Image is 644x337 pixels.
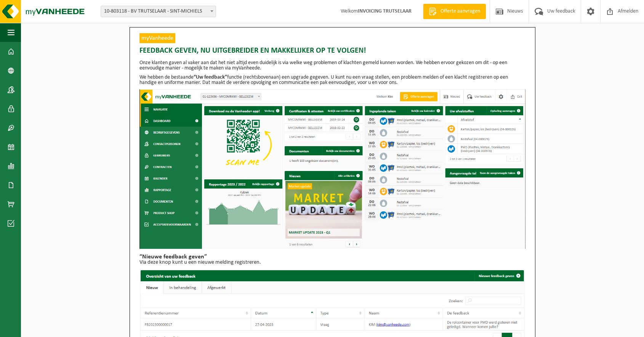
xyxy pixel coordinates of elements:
span: Feedback geven, nu uitgebreider en makkelijker op te volgen! [139,45,366,56]
span: 10-803118 - BV TRUTSELAAR - SINT-MICHIELS [101,6,216,17]
b: “Uw feedback” [194,74,227,80]
span: myVanheede [139,33,175,43]
span: Via deze knop kunt u een nieuwe melding registreren. [139,260,261,265]
strong: INVOICING TRUTSELAAR [358,8,412,14]
span: Onze klanten gaven al vaker aan dat het niet altijd even duidelijk is via welke weg problemen of ... [139,60,507,71]
span: We hebben de bestaande functie (rechtsbovenaan) een upgrade gegeven. U kunt nu een vraag stellen,... [139,74,508,85]
a: Offerte aanvragen [423,4,486,19]
h2: “Nieuwe feedback geven” [139,254,525,260]
span: 10-803118 - BV TRUTSELAAR - SINT-MICHIELS [101,6,216,17]
span: Offerte aanvragen [439,8,482,15]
